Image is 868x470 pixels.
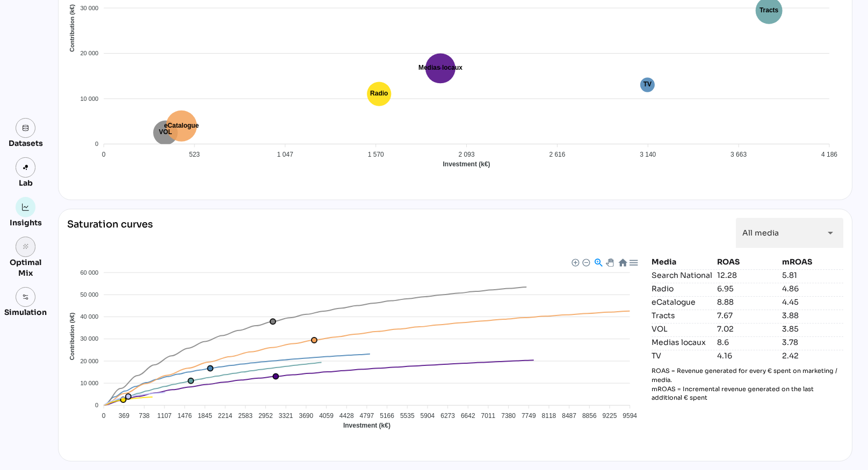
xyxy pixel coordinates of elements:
img: graph.svg [22,203,30,211]
div: Selection Zoom [594,258,603,267]
text: Investment (k€) [443,160,490,168]
tspan: 60 000 [80,269,98,276]
tspan: 7011 [481,412,496,420]
div: 8.88 [717,297,778,307]
tspan: 6273 [440,412,455,420]
tspan: 5166 [380,412,394,420]
div: Media [652,256,713,267]
tspan: 4797 [360,412,374,420]
div: Lab [14,178,38,188]
div: Simulation [4,307,47,318]
div: 3.85 [782,324,843,334]
div: 7.67 [717,310,778,321]
text: Investment (k€) [343,422,390,429]
div: 2.42 [782,350,843,361]
tspan: 3690 [299,412,314,420]
img: settings.svg [22,293,30,301]
tspan: 2 616 [549,151,565,158]
tspan: 1845 [198,412,212,420]
div: Tracts [652,310,713,321]
text: Contribution (k€) [69,312,75,360]
tspan: 3 663 [730,151,747,158]
tspan: 2 093 [459,151,475,158]
div: 8.6 [717,337,778,348]
div: TV [652,350,713,361]
div: Panning [606,259,612,265]
tspan: 0 [102,151,106,158]
tspan: 738 [139,412,149,420]
tspan: 10 000 [80,380,98,386]
tspan: 2214 [218,412,233,420]
tspan: 10 000 [80,96,98,102]
tspan: 20 000 [80,50,98,56]
div: 3.88 [782,310,843,321]
div: Reset Zoom [618,258,627,267]
div: Saturation curves [67,218,153,248]
tspan: 7749 [522,412,536,420]
div: 4.16 [717,350,778,361]
tspan: 50 000 [80,291,98,298]
tspan: 9594 [623,412,637,420]
div: ROAS [717,256,778,267]
tspan: 0 [102,412,106,420]
div: Zoom Out [582,258,589,266]
tspan: 3321 [279,412,293,420]
div: 12.28 [717,270,778,281]
tspan: 2952 [258,412,273,420]
div: VOL [652,324,713,334]
tspan: 30 000 [80,5,98,11]
tspan: 6642 [461,412,475,420]
tspan: 5535 [400,412,415,420]
div: mROAS [782,256,843,267]
tspan: 3 140 [640,151,656,158]
tspan: 1 047 [277,151,293,158]
div: Radio [652,283,713,294]
div: Menu [628,258,638,267]
div: Datasets [9,138,43,149]
p: ROAS = Revenue generated for every € spent on marketing / media. mROAS = Incremental revenue gene... [652,366,843,402]
tspan: 8487 [562,412,576,420]
div: 7.02 [717,324,778,334]
div: Optimal Mix [4,257,47,278]
tspan: 523 [189,151,200,158]
div: Medias locaux [652,337,713,348]
span: All media [742,228,779,238]
tspan: 4 186 [821,151,837,158]
div: Insights [10,217,42,228]
tspan: 369 [119,412,129,420]
tspan: 4428 [339,412,354,420]
i: grain [22,243,30,251]
div: Search National [652,270,713,281]
tspan: 7380 [501,412,516,420]
tspan: 1476 [177,412,192,420]
img: data.svg [22,124,30,132]
div: 4.45 [782,297,843,307]
tspan: 4059 [319,412,334,420]
tspan: 1107 [157,412,172,420]
tspan: 40 000 [80,313,98,320]
tspan: 0 [95,402,98,408]
div: 6.95 [717,283,778,294]
tspan: 5904 [421,412,435,420]
tspan: 8856 [582,412,597,420]
tspan: 20 000 [80,358,98,364]
tspan: 2583 [238,412,253,420]
div: 3.78 [782,337,843,348]
div: Zoom In [571,258,578,266]
div: 4.86 [782,283,843,294]
text: Contribution (k€) [69,4,75,52]
tspan: 1 570 [368,151,384,158]
i: arrow_drop_down [824,226,837,239]
tspan: 8118 [542,412,556,420]
tspan: 0 [95,141,98,147]
tspan: 30 000 [80,335,98,342]
div: 5.81 [782,270,843,281]
tspan: 9225 [603,412,617,420]
img: lab.svg [22,164,30,171]
div: eCatalogue [652,297,713,307]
